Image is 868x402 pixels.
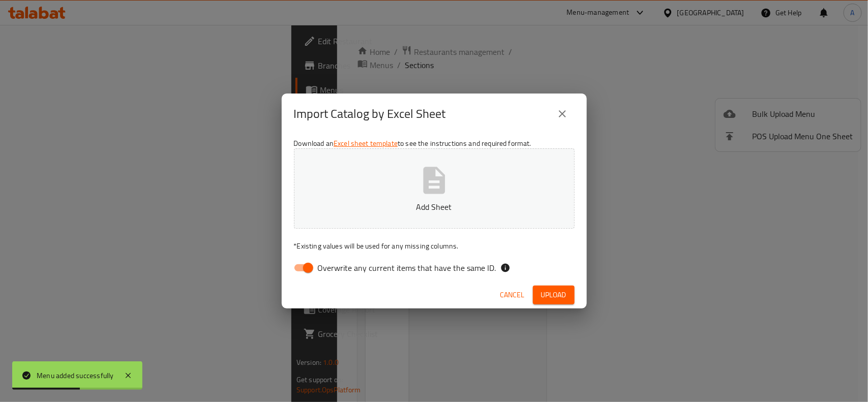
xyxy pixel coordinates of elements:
[550,102,575,126] button: close
[294,241,575,251] p: Existing values will be used for any missing columns.
[533,286,575,304] button: Upload
[294,106,446,122] h2: Import Catalog by Excel Sheet
[500,263,511,273] svg: If the overwrite option isn't selected, then the items that match an existing ID will be ignored ...
[500,289,525,301] span: Cancel
[282,134,587,282] div: Download an to see the instructions and required format.
[496,286,529,304] button: Cancel
[334,137,398,150] a: Excel sheet template
[318,262,496,274] span: Overwrite any current items that have the same ID.
[37,370,114,381] div: Menu added successfully
[541,289,566,301] span: Upload
[310,201,559,213] p: Add Sheet
[294,148,575,229] button: Add Sheet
